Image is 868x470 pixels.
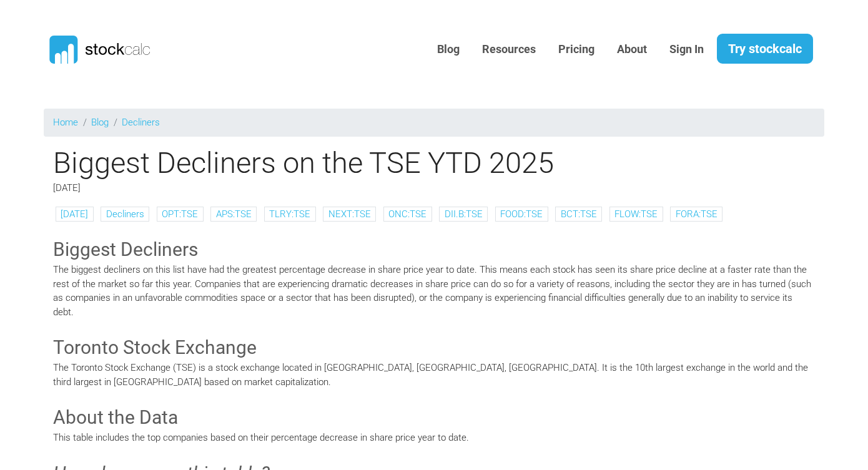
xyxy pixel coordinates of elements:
a: ONC:TSE [388,208,427,220]
a: Resources [473,34,545,65]
a: APS:TSE [216,208,252,220]
a: Decliners [106,208,144,220]
a: Home [53,117,78,128]
p: The biggest decliners on this list have had the greatest percentage decrease in share price year ... [53,263,815,319]
a: FLOW:TSE [614,208,658,220]
a: OPT:TSE [162,208,198,220]
a: TLRY:TSE [269,208,310,220]
a: About [608,34,656,65]
a: Pricing [549,34,604,65]
a: BCT:TSE [561,208,597,220]
a: Try stockcalc [717,34,813,64]
a: FOOD:TSE [500,208,543,220]
a: [DATE] [61,208,88,220]
p: This table includes the top companies based on their percentage decrease in share price year to d... [53,431,815,445]
a: Blog [91,117,109,128]
p: The Toronto Stock Exchange (TSE) is a stock exchange located in [GEOGRAPHIC_DATA], [GEOGRAPHIC_DA... [53,361,815,389]
a: Blog [428,34,469,65]
a: NEXT:TSE [328,208,371,220]
h3: About the Data [53,404,815,431]
span: [DATE] [53,182,81,193]
a: FORA:TSE [676,208,718,220]
h3: Toronto Stock Exchange [53,335,815,361]
nav: breadcrumb [44,109,824,137]
h3: Biggest Decliners [53,237,815,263]
a: Decliners [122,117,160,128]
a: DII.B:TSE [445,208,483,220]
a: Sign In [660,34,713,65]
h1: Biggest Decliners on the TSE YTD 2025 [44,145,824,180]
